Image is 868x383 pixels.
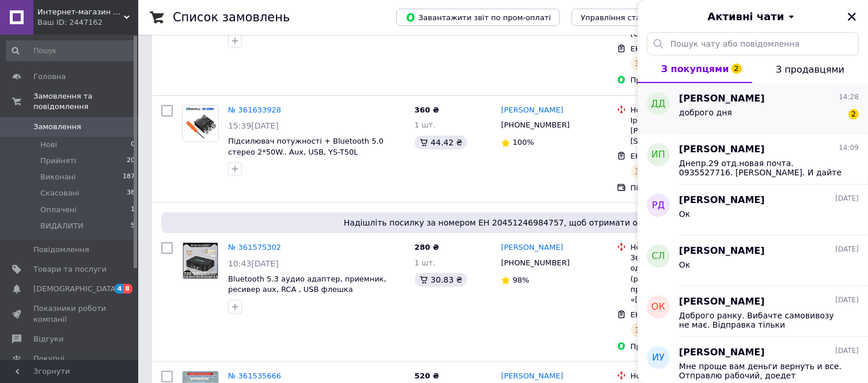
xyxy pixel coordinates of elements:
[631,115,746,147] div: Ірпінь, №5 (до 30 кг): вул. [PERSON_NAME][STREET_ADDRESS]
[415,136,467,149] div: 44.42 ₴
[651,97,666,111] span: ДД
[651,250,665,263] span: СЛ
[228,275,386,294] a: Bluetooth 5.3 аудио адаптер, приемник, ресивер aux, RCA , USB флешка
[845,10,859,24] button: Закрити
[670,9,836,24] button: Активні чати
[679,311,843,329] span: Доброго ранку. Вибачте самовивозу не має. Відправка тільки
[415,258,435,267] span: 1 шт.
[415,106,439,114] span: 360 ₴
[651,148,665,162] span: ИП
[679,362,843,380] span: Мне проще вам деньги вернуть и все. Отправлю рабочий, доедет нерабочий. А за эти эксперименты я б...
[661,63,729,74] span: З покупцями
[652,351,665,365] span: ИУ
[679,159,843,177] span: Днепр.29 отд.новая почта. 0935527716. [PERSON_NAME]. И дайте карту, как получу, верну деньги
[501,242,563,253] a: [PERSON_NAME]
[835,295,859,305] span: [DATE]
[33,91,138,112] span: Замовлення та повідомлення
[679,92,765,106] span: [PERSON_NAME]
[631,310,712,319] span: ЕН: 20451246984757
[40,140,57,150] span: Нові
[415,371,439,380] span: 520 ₴
[228,121,279,130] span: 15:39[DATE]
[228,259,279,268] span: 10:43[DATE]
[499,256,572,271] div: [PHONE_NUMBER]
[123,172,135,182] span: 187
[835,245,859,254] span: [DATE]
[40,205,77,215] span: Оплачені
[638,235,868,286] button: СЛ[PERSON_NAME][DATE]Ок
[37,17,138,28] div: Ваш ID: 2447162
[183,243,218,279] img: Фото товару
[228,137,384,156] span: Підсилювач потужності + Bluetooth 5.0 стерео 2*50W.. Aux, USB, YS-T50L
[679,260,690,269] span: Ок
[651,301,665,314] span: ОК
[631,183,746,193] div: Післяплата
[679,194,765,207] span: [PERSON_NAME]
[33,264,107,275] span: Товари та послуги
[415,243,439,251] span: 280 ₴
[396,9,560,26] button: Завантажити звіт по пром-оплаті
[501,105,563,116] a: [PERSON_NAME]
[131,140,135,150] span: 0
[415,273,467,287] div: 30.83 ₴
[631,75,746,85] div: Пром-оплата
[652,199,665,212] span: РД
[33,354,65,364] span: Покупці
[647,32,859,55] input: Пошук чату або повідомлення
[33,245,89,255] span: Повідомлення
[228,106,281,114] a: № 361633928
[183,106,218,141] img: Фото товару
[166,217,840,228] span: Надішліть посилку за номером ЕН 20451246984757, щоб отримати оплату
[33,303,107,324] span: Показники роботи компанії
[679,245,765,258] span: [PERSON_NAME]
[679,295,765,309] span: [PERSON_NAME]
[228,371,281,380] a: № 361535666
[707,9,784,24] span: Активні чати
[638,55,752,83] button: З покупцями2
[839,92,859,102] span: 14:28
[631,253,746,305] div: Звягель, №3 (до 30 кг на одне місце): вул. Київська (ран.[PERSON_NAME]) 8, прим. 10-А (біля маг. ...
[731,63,742,74] span: 2
[835,346,859,356] span: [DATE]
[182,242,219,279] a: Фото товару
[631,371,746,381] div: Нова Пошта
[638,185,868,235] button: РД[PERSON_NAME][DATE]Ок
[6,40,136,61] input: Пошук
[513,138,534,147] span: 100%
[501,371,563,382] a: [PERSON_NAME]
[631,57,696,70] div: Заплановано
[638,134,868,185] button: ИП[PERSON_NAME]14:09Днепр.29 отд.новая почта. 0935527716. [PERSON_NAME]. И дайте карту, как получ...
[405,12,551,22] span: Завантажити звіт по пром-оплаті
[123,284,132,294] span: 8
[40,172,76,182] span: Виконані
[776,64,844,75] span: З продавцями
[173,10,290,24] h1: Список замовлень
[679,108,732,117] span: доброго дня
[115,284,124,294] span: 4
[679,209,690,219] span: Ок
[631,341,746,352] div: Пром-оплата
[40,156,76,166] span: Прийняті
[33,334,63,344] span: Відгуки
[33,122,81,132] span: Замовлення
[127,156,135,166] span: 20
[631,323,696,337] div: Заплановано
[127,188,135,198] span: 38
[638,83,868,134] button: ДД[PERSON_NAME]14:28доброго дня2
[631,44,712,53] span: ЕН: 20451247433145
[571,9,678,26] button: Управління статусами
[40,221,84,231] span: ВИДАЛИТИ
[848,109,859,119] span: 2
[679,346,765,359] span: [PERSON_NAME]
[631,105,746,115] div: Нова Пошта
[228,243,281,251] a: № 361575302
[679,143,765,156] span: [PERSON_NAME]
[182,105,219,142] a: Фото товару
[638,286,868,337] button: ОК[PERSON_NAME][DATE]Доброго ранку. Вибачте самовивозу не має. Відправка тільки
[752,55,868,83] button: З продавцями
[131,205,135,215] span: 1
[33,284,119,294] span: [DEMOGRAPHIC_DATA]
[40,188,79,198] span: Скасовані
[33,72,66,82] span: Головна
